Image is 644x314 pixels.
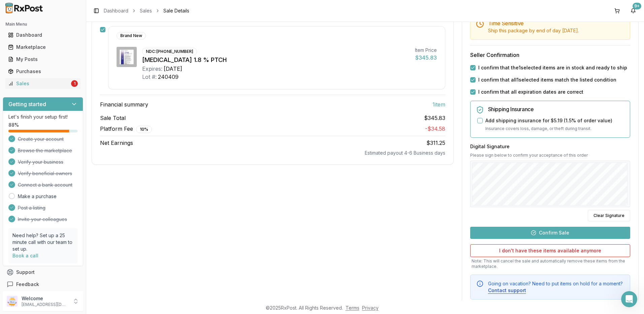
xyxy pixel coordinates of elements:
[142,55,410,65] div: [MEDICAL_DATA] 1.8 % PTCH
[415,47,437,54] div: Item Price
[470,153,630,158] p: Please sign below to confirm your acceptance of this order
[18,147,72,154] span: Browse the marketplace
[633,3,641,9] div: 9+
[100,150,445,156] div: Estimated payout 4-6 Business days
[3,42,83,53] button: Marketplace
[3,278,83,290] button: Feedback
[142,65,162,73] div: Expires:
[478,76,616,83] label: I confirm that all 1 selected items match the listed condition
[18,205,45,211] span: Post a listing
[470,258,630,269] p: Note: This will cancel the sale and automatically remove these items from the marketplace.
[432,100,445,108] span: 1 item
[12,232,73,252] p: Need help? Set up a 25 minute call with our team to set up.
[3,3,46,13] img: RxPost Logo
[470,227,630,239] button: Confirm Sale
[100,114,126,122] span: Sale Total
[488,280,624,294] div: Going on vacation? Need to put items on hold for a moment?
[5,65,80,77] a: Purchases
[8,100,46,108] h3: Getting started
[424,114,445,122] span: $345.83
[488,106,624,112] h5: Shipping Insurance
[163,7,189,14] span: Sale Details
[18,159,63,165] span: Verify your business
[18,170,72,177] span: Verify beneficial owners
[140,7,152,14] a: Sales
[71,80,78,87] div: 1
[18,182,72,188] span: Connect a bank account
[8,122,19,128] span: 88 %
[104,7,189,14] nav: breadcrumb
[100,125,152,133] span: Platform Fee
[3,54,83,65] button: My Posts
[12,253,38,258] a: Book a call
[470,143,630,150] h3: Digital Signature
[22,295,68,302] p: Welcome
[3,66,83,77] button: Purchases
[621,291,637,307] iframe: Intercom live chat
[426,139,445,146] span: $311.25
[16,281,39,288] span: Feedback
[8,68,78,75] div: Purchases
[3,266,83,278] button: Support
[588,210,630,221] button: Clear Signature
[3,78,83,89] button: Sales1
[478,89,583,95] label: I confirm that all expiration dates are correct
[8,44,78,51] div: Marketplace
[470,51,630,59] h3: Seller Confirmation
[5,41,80,53] a: Marketplace
[485,125,624,132] p: Insurance covers loss, damage, or theft during transit.
[470,244,630,257] button: I don't have these items available anymore
[8,80,70,87] div: Sales
[628,5,639,16] button: 9+
[164,65,182,73] div: [DATE]
[100,139,133,147] span: Net Earnings
[18,216,67,223] span: Invite your colleagues
[8,114,77,120] p: Let's finish your setup first!
[488,287,526,294] button: Contact support
[8,56,78,63] div: My Posts
[142,48,197,55] div: NDC: [PHONE_NUMBER]
[478,64,627,71] label: I confirm that the 1 selected items are in stock and ready to ship
[5,22,80,27] h2: Main Menu
[415,54,437,62] div: $345.83
[5,77,80,90] a: Sales1
[488,21,624,26] h5: Time Sensitive
[485,117,612,124] label: Add shipping insurance for $5.19 ( 1.5 % of order value)
[22,302,68,307] p: [EMAIL_ADDRESS][DOMAIN_NAME]
[136,126,152,133] div: 10 %
[362,305,379,311] a: Privacy
[488,28,579,33] span: Ship this package by end of day [DATE] .
[158,73,179,81] div: 240409
[5,29,80,41] a: Dashboard
[425,125,445,132] span: - $34.58
[117,32,146,39] div: Brand New
[346,305,359,311] a: Terms
[18,136,64,143] span: Create your account
[5,53,80,65] a: My Posts
[3,30,83,40] button: Dashboard
[100,100,148,108] span: Financial summary
[18,193,57,200] a: Make a purchase
[117,47,137,67] img: ZTlido 1.8 % PTCH
[142,73,157,81] div: Lot #:
[8,32,78,38] div: Dashboard
[104,7,128,14] a: Dashboard
[7,296,18,307] img: User avatar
